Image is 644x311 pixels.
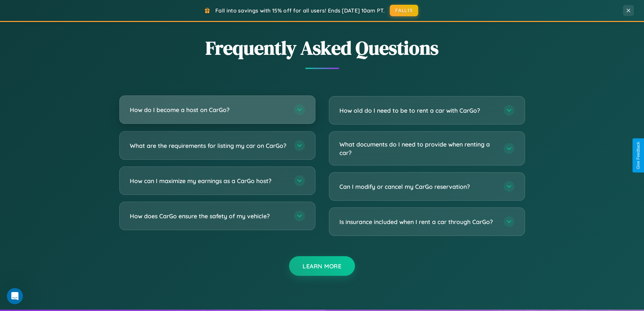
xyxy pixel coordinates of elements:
button: Learn More [289,256,355,276]
h3: What documents do I need to provide when renting a car? [339,140,497,157]
button: FALL15 [390,5,418,16]
h3: What are the requirements for listing my car on CarGo? [130,141,287,150]
h3: How does CarGo ensure the safety of my vehicle? [130,212,287,220]
h2: Frequently Asked Questions [119,35,525,61]
iframe: Intercom live chat [7,288,23,304]
h3: How can I maximize my earnings as a CarGo host? [130,177,287,185]
h3: How old do I need to be to rent a car with CarGo? [339,106,497,115]
h3: Can I modify or cancel my CarGo reservation? [339,182,497,191]
span: Fall into savings with 15% off for all users! Ends [DATE] 10am PT. [215,7,385,14]
h3: Is insurance included when I rent a car through CarGo? [339,218,497,226]
div: Give Feedback [636,142,641,169]
h3: How do I become a host on CarGo? [130,106,287,114]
